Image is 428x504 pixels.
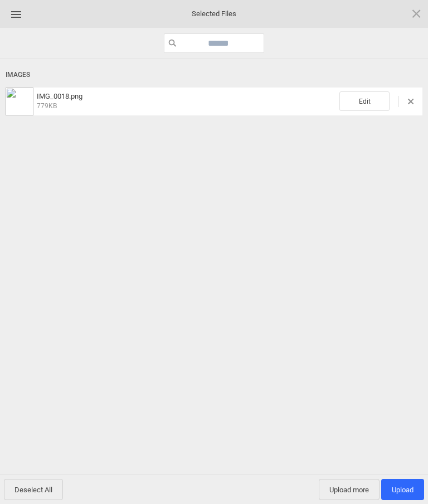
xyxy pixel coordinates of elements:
span: Click here or hit ESC to close picker [410,7,422,20]
img: d19fccee-69e5-4db1-9c4d-62c455ff607d [6,88,33,115]
div: Images [6,65,422,85]
span: 779KB [37,102,57,110]
span: Upload [381,479,424,500]
span: Edit [339,91,390,111]
span: Selected Files [158,9,270,19]
span: Deselect All [4,479,63,500]
span: Upload more [319,479,380,500]
span: IMG_0018.png [37,92,82,100]
span: IMG_0018.png [33,92,339,110]
span: Upload [392,486,414,494]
